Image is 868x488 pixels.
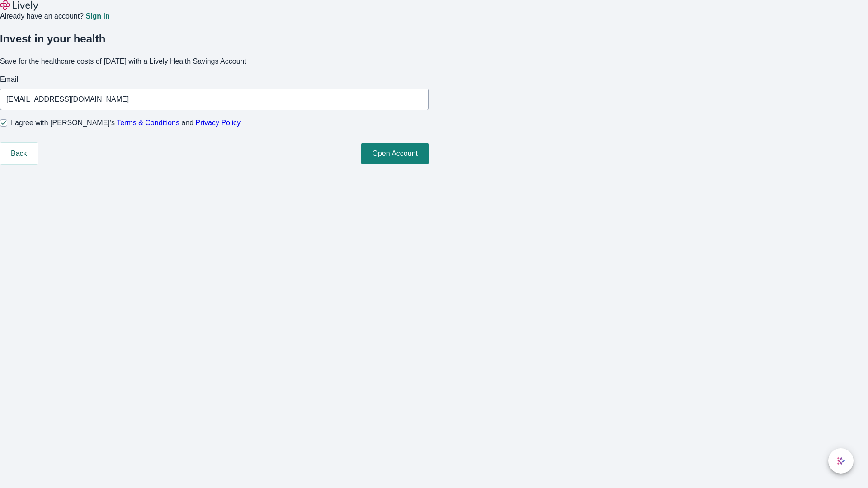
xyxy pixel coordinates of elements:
button: chat [828,448,854,474]
a: Sign in [85,13,109,20]
button: Open Account [361,143,429,164]
svg: Lively AI Assistant [836,456,845,465]
a: Terms & Conditions [117,119,179,127]
a: Privacy Policy [196,119,241,127]
span: I agree with [PERSON_NAME]’s and [11,117,241,128]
